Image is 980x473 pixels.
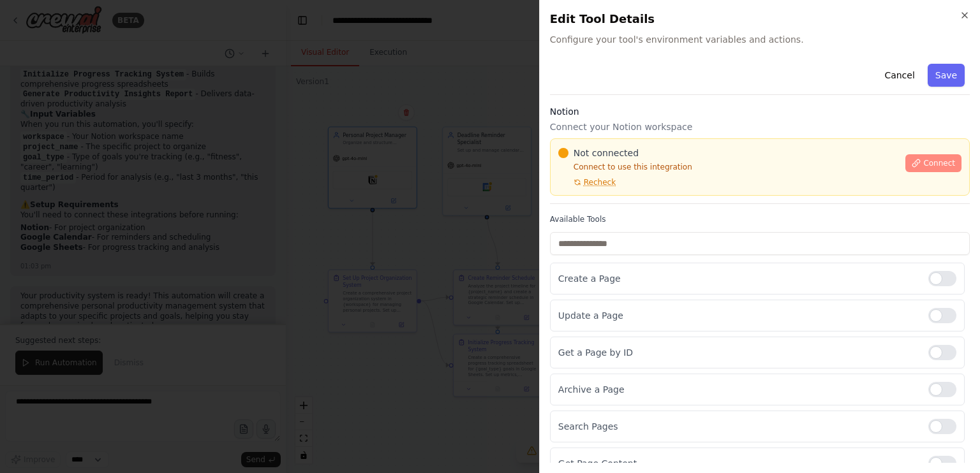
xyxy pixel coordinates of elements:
[550,105,970,118] h3: Notion
[550,33,970,46] span: Configure your tool's environment variables and actions.
[550,120,970,133] p: Connect your Notion workspace
[550,214,970,224] label: Available Tools
[923,158,955,168] span: Connect
[877,64,922,87] button: Cancel
[558,162,898,172] p: Connect to use this integration
[928,64,965,87] button: Save
[558,457,918,470] p: Get Page Content
[558,383,918,396] p: Archive a Page
[558,177,616,187] button: Recheck
[558,309,918,322] p: Update a Page
[558,272,918,285] p: Create a Page
[558,346,918,359] p: Get a Page by ID
[905,154,961,172] button: Connect
[574,147,639,159] span: Not connected
[550,10,970,28] h2: Edit Tool Details
[558,420,918,433] p: Search Pages
[584,177,616,187] span: Recheck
